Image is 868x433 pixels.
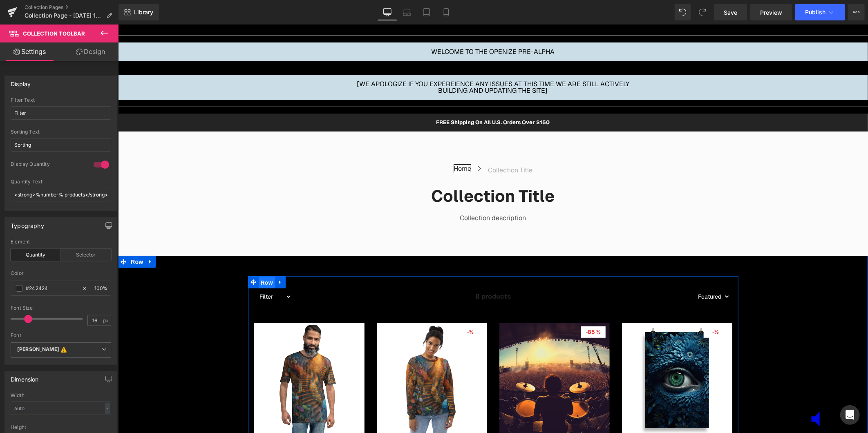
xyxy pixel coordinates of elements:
[119,4,159,20] a: New Library
[91,281,111,295] div: %
[11,305,111,311] div: Font Size
[25,12,103,19] span: Collection Page - [DATE] 13:02:05
[11,161,85,170] div: Display Quantity
[349,304,351,312] span: -
[105,403,110,414] div: -
[397,4,417,20] a: Laptop
[25,4,119,11] a: Collection Pages
[795,4,845,20] button: Publish
[675,4,691,20] button: Undo
[597,304,601,311] span: %
[134,9,153,16] span: Library
[236,24,514,31] p: WELCOME TO THE OPENIZE PRE-ALPHA
[378,4,397,20] a: Desktop
[750,4,792,20] a: Preview
[157,252,168,264] a: Expand / Collapse
[293,94,457,102] p: FREE Shipping On All U.S. Orders Over $150
[848,4,865,20] button: More
[11,76,31,87] div: Display
[11,371,39,383] div: Dimension
[595,304,597,312] span: -
[694,4,711,20] button: Redo
[760,8,782,17] span: Preview
[381,299,492,409] img: Book Drum Lessons 1 hour
[11,333,111,338] div: Font
[26,284,78,293] input: Color
[11,270,111,276] div: Color
[724,8,737,17] span: Save
[11,249,61,261] div: Quantity
[103,318,110,323] span: px
[11,239,111,245] div: Element
[61,42,120,61] a: Design
[11,393,111,398] div: Width
[259,299,369,409] img: Birth to the Grave Unisex Sweatshirt
[6,161,744,182] h1: Collection title
[840,405,860,425] div: Open Intercom Messenger
[11,218,44,229] div: Typography
[17,346,59,354] i: [PERSON_NAME]
[11,424,111,430] div: Height
[336,140,353,149] a: Home
[357,268,393,276] strong: 8 products
[6,189,744,199] div: Collection description
[141,252,157,264] span: Row
[478,304,483,311] span: %
[370,141,414,151] h1: Collection title
[351,304,356,311] span: %
[805,9,825,16] span: Publish
[468,304,470,312] span: -
[11,129,111,135] div: Sorting Text
[11,231,27,243] span: Row
[11,179,111,185] div: Quantity Text
[436,4,456,20] a: Mobile
[470,304,477,311] span: 85
[27,231,38,243] a: Expand / Collapse
[11,402,111,415] input: auto
[61,249,111,261] div: Selector
[236,56,514,69] p: [WE APOLOGIZE IF YOU EXPEREIENCE ANY ISSUES AT THIS TIME WE ARE STILL ACTIVELY BUILDING AND UPDAT...
[11,97,111,103] div: Filter Text
[417,4,436,20] a: Tablet
[23,30,85,37] span: Collection Toolbar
